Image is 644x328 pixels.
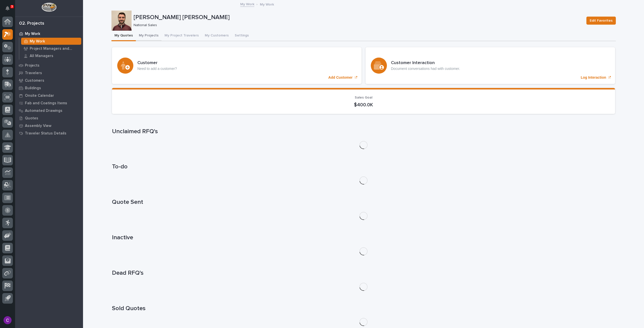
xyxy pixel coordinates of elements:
button: My Project Travelers [162,31,202,41]
p: Fab and Coatings Items [25,101,67,106]
span: Edit Favorites [590,18,613,24]
a: Customers [15,77,83,84]
p: My Work [30,39,45,44]
a: Assembly View [15,122,83,129]
h1: To-do [112,163,615,170]
h1: Dead RFQ's [112,269,615,277]
h1: Unclaimed RFQ's [112,128,615,135]
p: All Managers [30,54,53,58]
div: Notifications3 [6,6,13,14]
button: My Projects [136,31,162,41]
a: Log Interaction [366,47,615,84]
h3: Customer Interaction [391,60,460,66]
p: My Work [260,1,274,7]
button: Edit Favorites [586,17,616,25]
button: My Customers [202,31,232,41]
a: Traveler Status Details [15,129,83,137]
p: Travelers [25,71,42,75]
p: Need to add a customer? [137,67,177,71]
p: Onsite Calendar [25,93,54,98]
a: Project Managers and Engineers [19,45,83,52]
h1: Sold Quotes [112,305,615,312]
p: Automated Drawings [25,109,62,113]
a: My Work [19,38,83,45]
button: My Quotes [111,31,136,41]
p: 3 [11,5,13,8]
p: Project Managers and Engineers [30,46,79,51]
h1: Quote Sent [112,199,615,206]
p: Add Customer [328,75,352,80]
p: National Sales [134,23,580,27]
a: Travelers [15,69,83,77]
a: Onsite Calendar [15,92,83,99]
a: My Work [15,30,83,37]
p: Customers [25,78,44,83]
p: Quotes [25,116,38,121]
a: All Managers [19,52,83,59]
a: Automated Drawings [15,107,83,114]
a: Buildings [15,84,83,92]
h3: Customer [137,60,177,66]
h1: Inactive [112,234,615,241]
p: Assembly View [25,124,51,128]
a: Fab and Coatings Items [15,99,83,107]
p: Log Interaction [581,75,606,80]
p: My Work [25,32,40,36]
p: Document conversations had with customer. [391,67,460,71]
p: $400.0K [118,102,609,108]
p: Projects [25,63,39,68]
a: My Work [240,1,254,7]
img: Workspace Logo [42,3,56,12]
a: Projects [15,62,83,69]
button: Settings [232,31,252,41]
div: 02. Projects [19,21,44,26]
span: Sales Goal [355,96,372,99]
p: Traveler Status Details [25,131,66,136]
p: [PERSON_NAME] [PERSON_NAME] [134,14,582,21]
button: users-avatar [2,315,13,325]
button: Notifications [2,3,13,14]
a: Quotes [15,114,83,122]
p: Buildings [25,86,41,90]
a: Add Customer [112,47,361,84]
